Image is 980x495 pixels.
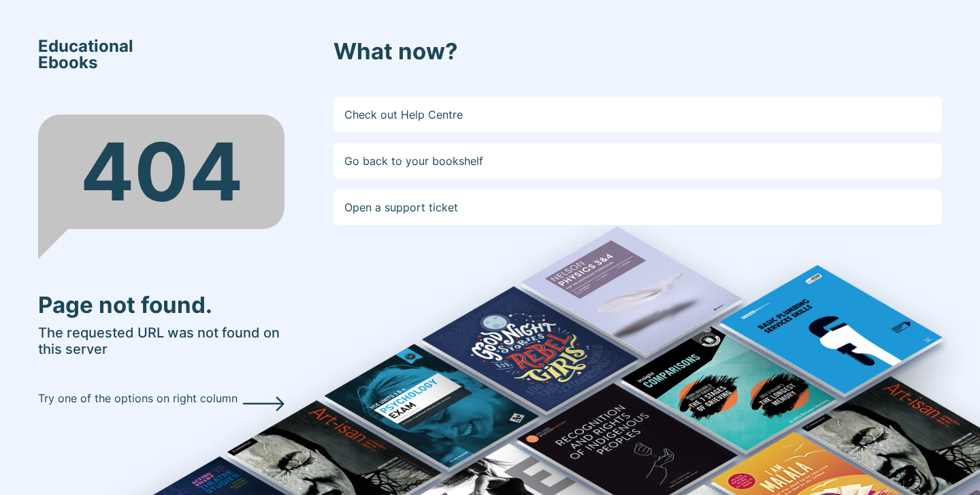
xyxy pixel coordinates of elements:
[38,325,284,357] h5: The requested URL was not found on this server
[333,97,942,132] a: Check out Help Centre
[333,38,942,65] h3: What now?
[38,292,284,319] h3: Page not found.
[38,115,284,229] div: 404
[38,390,238,406] p: Try one of the options on right column
[333,143,942,179] a: Go back to your bookshelf
[38,38,133,71] span: Educational Ebooks
[333,190,942,225] a: Open a support ticket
